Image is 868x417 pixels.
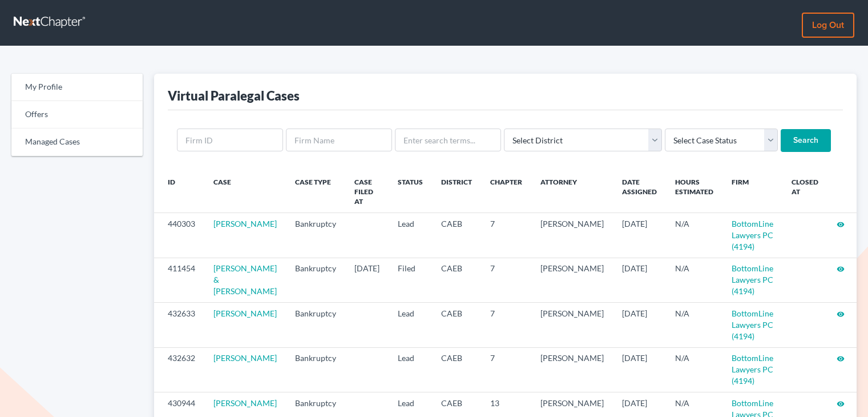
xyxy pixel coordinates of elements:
[837,219,845,228] a: visibility
[531,303,613,347] td: [PERSON_NAME]
[666,170,722,213] th: Hours Estimated
[154,170,204,213] th: ID
[732,308,773,341] a: BottomLine Lawyers PC (4194)
[154,303,204,347] td: 432633
[213,219,277,228] a: [PERSON_NAME]
[389,170,432,213] th: Status
[613,347,666,392] td: [DATE]
[531,213,613,258] td: [PERSON_NAME]
[154,347,204,392] td: 432632
[286,347,345,392] td: Bankruptcy
[613,303,666,347] td: [DATE]
[531,347,613,392] td: [PERSON_NAME]
[781,129,831,152] input: Search
[432,303,481,347] td: CAEB
[613,213,666,258] td: [DATE]
[837,400,845,408] i: visibility
[432,258,481,302] td: CAEB
[345,258,389,302] td: [DATE]
[802,13,854,38] a: Log out
[732,263,773,296] a: BottomLine Lawyers PC (4194)
[204,170,286,213] th: Case
[286,213,345,258] td: Bankruptcy
[837,263,845,273] a: visibility
[286,129,392,151] input: Firm Name
[11,74,143,101] a: My Profile
[432,213,481,258] td: CAEB
[531,170,613,213] th: Attorney
[154,213,204,258] td: 440303
[213,398,277,408] a: [PERSON_NAME]
[732,353,773,386] a: BottomLine Lawyers PC (4194)
[395,129,501,151] input: Enter search terms...
[286,258,345,302] td: Bankruptcy
[837,265,845,273] i: visibility
[389,258,432,302] td: Filed
[722,170,782,213] th: Firm
[481,170,531,213] th: Chapter
[345,170,389,213] th: Case Filed At
[837,310,845,318] i: visibility
[732,219,773,251] a: BottomLine Lawyers PC (4194)
[481,347,531,392] td: 7
[481,303,531,347] td: 7
[531,258,613,302] td: [PERSON_NAME]
[11,129,143,156] a: Managed Cases
[666,347,722,392] td: N/A
[213,308,277,318] a: [PERSON_NAME]
[213,263,277,296] a: [PERSON_NAME] & [PERSON_NAME]
[213,353,277,363] a: [PERSON_NAME]
[666,258,722,302] td: N/A
[837,355,845,363] i: visibility
[286,303,345,347] td: Bankruptcy
[11,101,143,129] a: Offers
[432,170,481,213] th: District
[666,303,722,347] td: N/A
[613,258,666,302] td: [DATE]
[286,170,345,213] th: Case Type
[837,220,845,228] i: visibility
[666,213,722,258] td: N/A
[481,258,531,302] td: 7
[837,353,845,363] a: visibility
[154,258,204,302] td: 411454
[177,129,283,151] input: Firm ID
[389,347,432,392] td: Lead
[389,303,432,347] td: Lead
[782,170,827,213] th: Closed at
[613,170,666,213] th: Date Assigned
[389,213,432,258] td: Lead
[432,347,481,392] td: CAEB
[168,87,300,104] div: Virtual Paralegal Cases
[481,213,531,258] td: 7
[837,308,845,318] a: visibility
[837,398,845,408] a: visibility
